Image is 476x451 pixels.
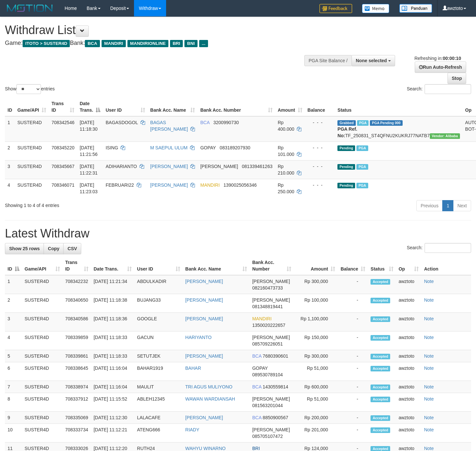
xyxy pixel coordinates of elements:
span: Rp 250.000 [278,182,295,194]
span: ITOTO > SUSTER4D [23,40,70,47]
span: Accepted [371,335,390,341]
td: 708337912 [63,393,91,412]
span: Pending [337,164,355,170]
label: Search: [407,84,471,94]
td: [DATE] 11:12:21 [91,424,135,442]
td: Rp 201,000 [294,424,338,442]
a: RIADY [185,427,200,432]
th: Status [335,98,463,116]
span: Copy 1430559814 to clipboard [263,384,288,389]
td: SUSTER4D [15,141,49,160]
span: [PERSON_NAME] [252,335,290,340]
span: 708345667 [51,164,74,169]
th: Game/API: activate to sort column ascending [15,98,49,116]
td: - [338,381,368,393]
span: Rp 101.000 [278,145,295,157]
span: [DATE] 11:23:03 [80,182,98,194]
td: [DATE] 11:12:30 [91,412,135,424]
td: SUSTER4D [22,412,63,424]
td: 9 [5,412,22,424]
span: Accepted [371,366,390,371]
td: 708340586 [63,313,91,331]
td: Rp 300,000 [294,350,338,362]
span: Marked by awztoto [356,183,368,188]
td: SUSTER4D [22,350,63,362]
a: Note [424,427,434,432]
td: 3 [5,160,15,179]
a: Note [424,446,434,451]
span: PGA Pending [370,120,403,126]
td: Rp 51,000 [294,362,338,381]
td: 8 [5,393,22,412]
a: 1 [442,200,453,211]
th: Amount: activate to sort column ascending [275,98,305,116]
a: Stop [447,73,466,84]
td: - [338,424,368,442]
a: [PERSON_NAME] [150,164,188,169]
td: GACUN [134,331,182,350]
td: 10 [5,424,22,442]
td: 4 [5,179,15,197]
span: Copy 083189207930 to clipboard [220,145,250,150]
th: Bank Acc. Name: activate to sort column ascending [183,256,250,275]
a: CSV [63,243,81,254]
td: SUSTER4D [22,275,63,294]
td: - [338,350,368,362]
td: SUSTER4D [22,393,63,412]
span: Accepted [371,415,390,421]
td: Rp 51,000 [294,393,338,412]
th: Action [421,256,471,275]
span: BCA [85,40,100,47]
td: [DATE] 11:21:34 [91,275,135,294]
span: Grabbed [337,120,356,126]
button: None selected [352,55,395,66]
a: Run Auto-Refresh [415,62,466,73]
td: awztoto [396,275,422,294]
span: Pending [337,145,355,151]
a: [PERSON_NAME] [185,353,223,359]
span: Accepted [371,354,390,359]
td: 2 [5,141,15,160]
td: Rp 200,000 [294,412,338,424]
th: Balance [305,98,335,116]
td: SETUTJEK [134,350,182,362]
input: Search: [425,243,471,253]
span: [PERSON_NAME] [252,279,290,284]
td: 6 [5,362,22,381]
a: Note [424,366,434,371]
th: Bank Acc. Number: activate to sort column ascending [198,98,275,116]
span: Rp 400.000 [278,120,295,132]
img: panduan.png [399,4,432,13]
span: 708345220 [51,145,74,150]
span: BAGASDOGOL [105,120,138,125]
span: Marked by awztoto [357,120,369,126]
b: PGA Ref. No: [337,126,357,138]
span: Accepted [371,298,390,303]
a: Note [424,297,434,303]
td: SUSTER4D [22,331,63,350]
td: ABLEH12345 [134,393,182,412]
input: Search: [425,84,471,94]
td: 708339859 [63,331,91,350]
span: Accepted [371,397,390,402]
td: 708340650 [63,294,91,313]
td: [DATE] 11:18:38 [91,294,135,313]
th: Balance: activate to sort column ascending [338,256,368,275]
h1: Latest Withdraw [5,227,471,240]
td: awztoto [396,424,422,442]
td: 5 [5,350,22,362]
th: Trans ID: activate to sort column ascending [49,98,77,116]
td: 708339861 [63,350,91,362]
span: Accepted [371,427,390,433]
span: Marked by awztoto [356,164,368,170]
span: BCA [200,120,209,125]
span: 708342546 [51,120,74,125]
td: GOOGLE [134,313,182,331]
td: 1 [5,116,15,142]
span: 708346071 [51,182,74,188]
span: Copy 089530789104 to clipboard [252,372,283,377]
label: Search: [407,243,471,253]
span: Copy 8850900567 to clipboard [263,415,288,420]
td: awztoto [396,381,422,393]
span: BNI [184,40,197,47]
